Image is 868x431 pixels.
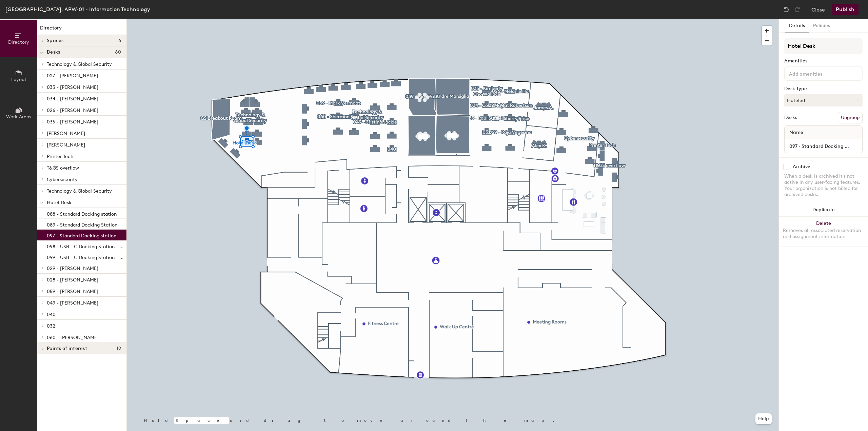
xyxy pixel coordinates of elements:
[783,228,864,240] div: Removes all associated reservation and assignment information
[47,200,72,205] span: Hotel Desk
[779,203,868,217] button: Duplicate
[8,39,29,45] span: Directory
[811,4,825,15] button: Close
[779,217,868,247] button: DeleteRemoves all associated reservation and assignment information
[784,86,863,92] div: Desk Type
[47,188,112,194] span: Technology & Global Security
[5,5,150,14] div: [GEOGRAPHIC_DATA], APW-01 - Information Technology
[47,335,99,340] span: 060 - [PERSON_NAME]
[786,141,861,151] input: Unnamed desk
[47,266,98,271] span: 029 - [PERSON_NAME]
[788,69,849,77] input: Add amenities
[47,323,55,329] span: 032
[783,6,790,13] img: Undo
[47,73,98,79] span: 027 - [PERSON_NAME]
[784,94,863,106] button: Hoteled
[47,209,117,217] p: 088 - Standard Docking station
[47,346,87,351] span: Points of interest
[47,96,98,102] span: 034 - [PERSON_NAME]
[755,413,772,424] button: Help
[47,131,85,136] span: [PERSON_NAME]
[838,112,863,123] button: Ungroup
[47,61,112,67] span: Technology & Global Security
[116,346,121,351] span: 12
[47,142,85,148] span: [PERSON_NAME]
[47,289,98,294] span: 059 - [PERSON_NAME]
[47,50,60,55] span: Desks
[809,19,834,33] button: Policies
[47,177,78,182] span: Cybersecurity
[47,154,73,159] span: Printer Tech
[47,165,79,171] span: T&GS overflow
[47,312,56,317] span: 040
[794,6,801,13] img: Redo
[37,24,126,35] h1: Directory
[115,50,121,55] span: 60
[6,114,31,120] span: Work Areas
[47,84,98,90] span: 033 - [PERSON_NAME]
[784,58,863,64] div: Amenities
[784,115,797,120] div: Desks
[47,119,98,125] span: 035 - [PERSON_NAME]
[47,231,116,239] p: 097 - Standard Docking station
[786,126,807,139] span: Name
[785,19,809,33] button: Details
[784,173,863,198] div: When a desk is archived it's not active in any user-facing features. Your organization is not bil...
[47,277,98,283] span: 028 - [PERSON_NAME]
[793,164,810,170] div: Archive
[47,253,125,260] p: 099 - USB - C Docking Station - no keyboard or mouse
[832,4,859,15] button: Publish
[118,38,121,43] span: 6
[47,300,98,306] span: 049 - [PERSON_NAME]
[47,38,64,43] span: Spaces
[11,77,26,82] span: Layout
[47,107,98,113] span: 026 - [PERSON_NAME]
[47,242,125,250] p: 098 - USB - C Docking Station - keyboard or mouse
[47,220,117,228] p: 089 - Standard Docking Station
